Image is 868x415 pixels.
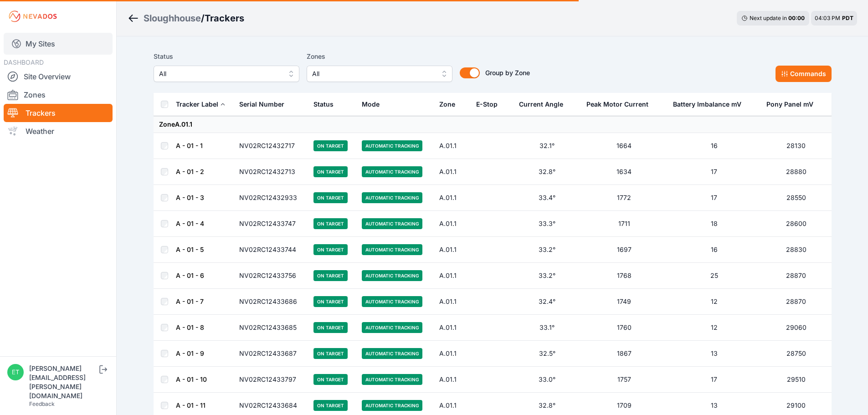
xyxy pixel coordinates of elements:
button: All [307,66,452,82]
span: Automatic Tracking [362,322,422,333]
td: Zone A.01.1 [154,116,832,133]
td: A.01.1 [434,185,471,211]
td: 1768 [581,263,668,289]
td: 32.1° [514,133,581,159]
span: DASHBOARD [4,58,44,66]
span: Automatic Tracking [362,270,422,281]
span: On Target [313,322,348,333]
span: On Target [313,348,348,359]
td: 28130 [761,133,831,159]
td: 28870 [761,263,831,289]
td: NV02RC12432933 [234,185,308,211]
td: 33.1° [514,315,581,341]
span: On Target [313,374,348,385]
td: 13 [668,341,761,367]
span: / [201,12,205,25]
span: Automatic Tracking [362,400,422,411]
button: Serial Number [239,93,292,115]
a: A - 01 - 11 [176,401,205,409]
span: PDT [842,15,853,21]
button: Battery Imbalance mV [673,93,749,115]
a: Sloughhouse [144,12,201,25]
td: 28880 [761,159,831,185]
td: A.01.1 [434,341,471,367]
span: On Target [313,296,348,307]
span: 04:03 PM [815,15,840,21]
a: Feedback [29,400,55,407]
span: On Target [313,140,348,151]
td: 28550 [761,185,831,211]
span: On Target [313,244,348,255]
span: Automatic Tracking [362,374,422,385]
td: A.01.1 [434,133,471,159]
span: All [312,68,434,79]
td: 33.2° [514,263,581,289]
td: A.01.1 [434,211,471,237]
td: NV02RC12433756 [234,263,308,289]
td: 1772 [581,185,668,211]
div: Tracker Label [176,100,218,109]
img: ethan.harte@nevados.solar [7,364,24,380]
a: A - 01 - 5 [176,246,204,253]
td: 28600 [761,211,831,237]
button: All [154,66,299,82]
div: Status [313,100,334,109]
button: E-Stop [476,93,505,115]
div: [PERSON_NAME][EMAIL_ADDRESS][PERSON_NAME][DOMAIN_NAME] [29,364,98,400]
span: Automatic Tracking [362,140,422,151]
td: 12 [668,289,761,315]
a: A - 01 - 2 [176,168,204,175]
a: Weather [4,122,113,140]
div: Pony Panel mV [766,100,813,109]
td: 1711 [581,211,668,237]
td: 1664 [581,133,668,159]
td: NV02RC12432713 [234,159,308,185]
td: 1867 [581,341,668,367]
label: Zones [307,51,452,62]
span: Automatic Tracking [362,348,422,359]
td: 1749 [581,289,668,315]
td: 28870 [761,289,831,315]
td: 29060 [761,315,831,341]
span: Automatic Tracking [362,218,422,229]
td: 16 [668,133,761,159]
span: On Target [313,166,348,177]
td: A.01.1 [434,159,471,185]
td: 33.3° [514,211,581,237]
td: A.01.1 [434,367,471,393]
td: 32.8° [514,159,581,185]
a: A - 01 - 6 [176,272,204,279]
td: 1760 [581,315,668,341]
td: 32.4° [514,289,581,315]
div: Peak Motor Current [586,100,648,109]
td: A.01.1 [434,263,471,289]
td: 32.5° [514,341,581,367]
td: 33.2° [514,237,581,263]
td: 17 [668,367,761,393]
a: My Sites [4,33,113,55]
td: NV02RC12432717 [234,133,308,159]
a: A - 01 - 7 [176,297,204,305]
a: A - 01 - 10 [176,375,207,383]
td: NV02RC12433685 [234,315,308,341]
span: Group by Zone [485,69,530,77]
a: A - 01 - 8 [176,323,204,331]
span: On Target [313,400,348,411]
td: 17 [668,159,761,185]
td: NV02RC12433747 [234,211,308,237]
div: Serial Number [239,100,284,109]
td: A.01.1 [434,237,471,263]
td: 1634 [581,159,668,185]
span: On Target [313,218,348,229]
button: Status [313,93,341,115]
a: Zones [4,86,113,104]
div: E-Stop [476,100,498,109]
span: All [159,68,281,79]
span: On Target [313,270,348,281]
td: 1697 [581,237,668,263]
span: Automatic Tracking [362,296,422,307]
td: 1757 [581,367,668,393]
span: Automatic Tracking [362,166,422,177]
div: Mode [362,100,380,109]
